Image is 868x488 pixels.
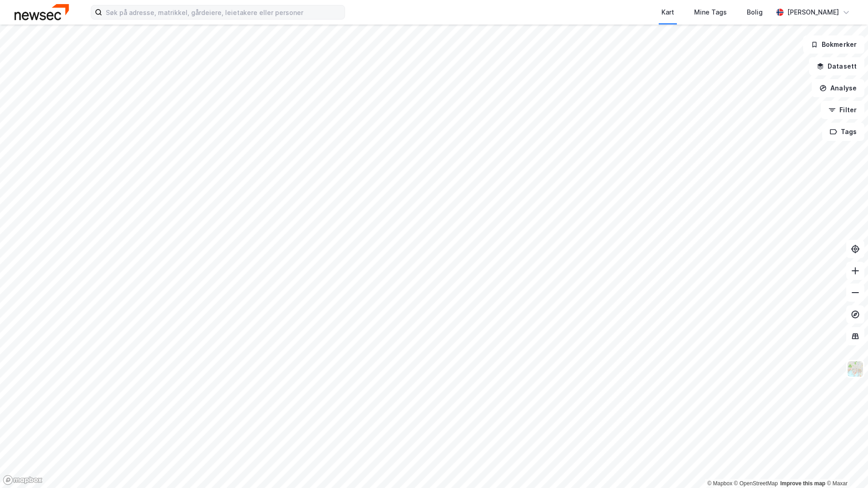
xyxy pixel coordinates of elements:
div: Bolig [747,7,763,18]
div: Kontrollprogram for chat [823,444,868,488]
input: Søk på adresse, matrikkel, gårdeiere, leietakere eller personer [102,5,345,19]
img: newsec-logo.f6e21ccffca1b3a03d2d.png [15,4,69,20]
div: [PERSON_NAME] [787,7,839,18]
div: Kart [661,7,674,18]
div: Mine Tags [694,7,727,18]
iframe: Chat Widget [823,444,868,488]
